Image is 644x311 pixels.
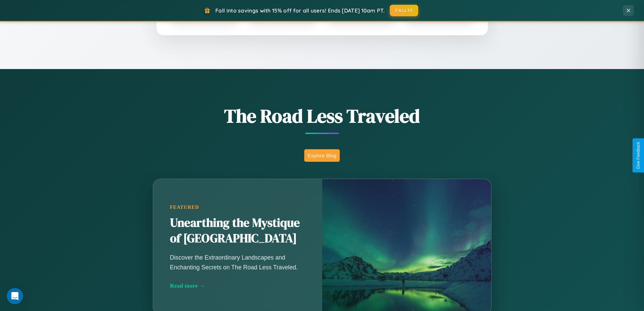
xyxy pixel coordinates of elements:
h1: The Road Less Traveled [119,103,525,129]
span: Fall into savings with 15% off for all users! Ends [DATE] 10am PT. [215,7,385,14]
button: FALL15 [390,5,418,16]
div: Open Intercom Messenger [7,288,23,304]
h2: Unearthing the Mystique of [GEOGRAPHIC_DATA] [170,215,305,246]
div: Featured [170,204,305,210]
div: Give Feedback [636,142,641,169]
button: Explore Blog [304,149,340,162]
p: Discover the Extraordinary Landscapes and Enchanting Secrets on The Road Less Traveled. [170,253,305,272]
div: Read more → [170,282,305,289]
